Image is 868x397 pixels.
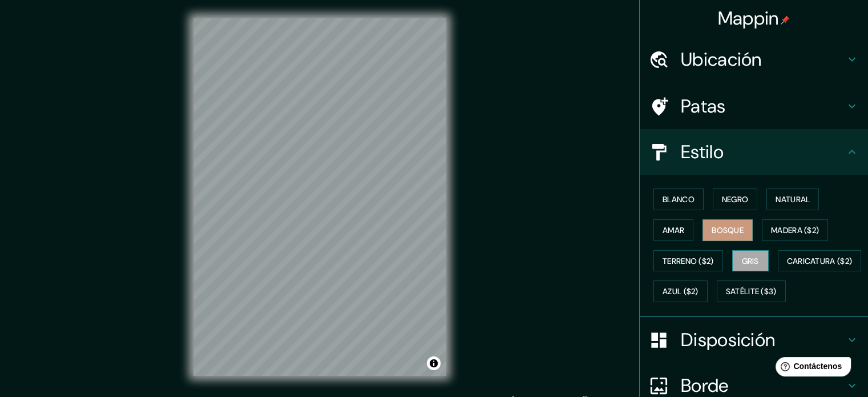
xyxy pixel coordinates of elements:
font: Disposición [681,328,775,352]
div: Ubicación [640,37,868,82]
font: Terreno ($2) [663,256,714,266]
font: Amar [663,225,684,235]
font: Madera ($2) [771,225,819,235]
button: Negro [713,189,758,210]
div: Estilo [640,129,868,175]
button: Terreno ($2) [653,250,723,272]
button: Gris [732,250,769,272]
font: Natural [776,194,810,204]
font: Satélite ($3) [726,287,777,297]
font: Bosque [712,225,744,235]
button: Madera ($2) [762,219,828,241]
font: Azul ($2) [663,287,699,297]
div: Patas [640,83,868,129]
div: Disposición [640,317,868,363]
font: Blanco [663,194,695,204]
font: Caricatura ($2) [787,256,853,266]
font: Estilo [681,140,724,164]
button: Natural [766,189,819,210]
button: Caricatura ($2) [778,250,862,272]
img: pin-icon.png [781,15,790,25]
button: Blanco [653,189,704,210]
button: Amar [653,219,693,241]
button: Satélite ($3) [717,280,786,302]
button: Activar o desactivar atribución [427,356,441,370]
iframe: Lanzador de widgets de ayuda [766,352,855,384]
font: Ubicación [681,47,762,71]
font: Gris [742,256,759,266]
font: Negro [722,194,749,204]
font: Mappin [718,6,779,30]
button: Bosque [703,219,753,241]
button: Azul ($2) [653,280,708,302]
canvas: Mapa [193,18,446,376]
font: Patas [681,94,726,118]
